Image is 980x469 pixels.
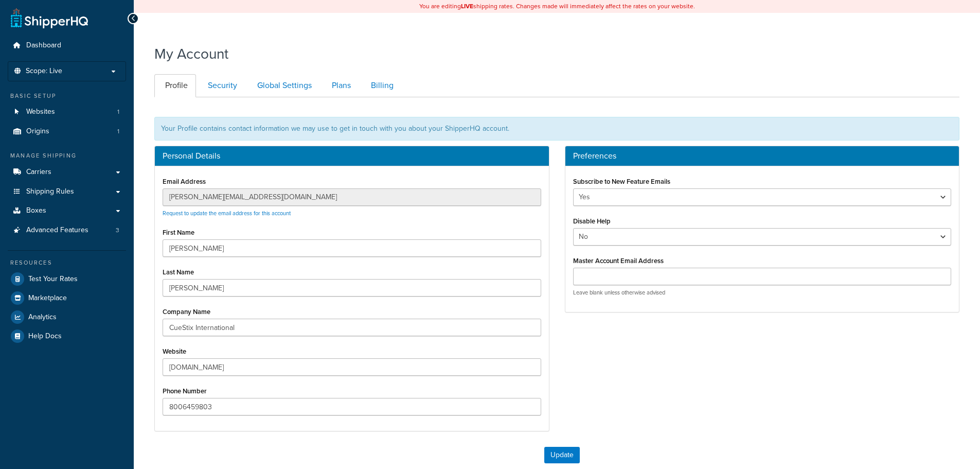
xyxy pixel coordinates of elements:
[28,313,57,322] span: Analytics
[8,258,126,267] div: Resources
[154,74,196,97] a: Profile
[28,275,78,284] span: Test Your Rates
[117,108,119,116] span: 1
[8,327,126,345] a: Help Docs
[544,447,580,463] button: Update
[573,151,952,161] h3: Preferences
[163,308,210,316] label: Company Name
[8,270,126,288] a: Test Your Rates
[573,178,670,185] label: Subscribe to New Feature Emails
[26,206,46,215] span: Boxes
[8,122,126,141] li: Origins
[360,74,402,97] a: Billing
[163,348,186,355] label: Website
[26,108,55,116] span: Websites
[461,2,473,11] b: LIVE
[8,221,126,240] a: Advanced Features 3
[26,168,51,177] span: Carriers
[116,226,119,235] span: 3
[26,67,62,76] span: Scope: Live
[8,163,126,182] a: Carriers
[163,151,541,161] h3: Personal Details
[8,201,126,220] a: Boxes
[8,36,126,55] a: Dashboard
[8,102,126,121] li: Websites
[321,74,359,97] a: Plans
[11,8,88,28] a: ShipperHQ Home
[163,387,207,395] label: Phone Number
[26,41,61,50] span: Dashboard
[163,178,206,185] label: Email Address
[246,74,320,97] a: Global Settings
[8,289,126,307] a: Marketplace
[8,308,126,326] a: Analytics
[197,74,245,97] a: Security
[573,257,664,265] label: Master Account Email Address
[8,151,126,160] div: Manage Shipping
[26,226,88,235] span: Advanced Features
[163,268,194,276] label: Last Name
[8,102,126,121] a: Websites 1
[573,289,952,297] p: Leave blank unless otherwise advised
[8,122,126,141] a: Origins 1
[8,182,126,201] a: Shipping Rules
[573,217,611,225] label: Disable Help
[154,44,228,64] h1: My Account
[26,187,74,196] span: Shipping Rules
[117,127,119,136] span: 1
[8,92,126,100] div: Basic Setup
[28,294,67,303] span: Marketplace
[8,221,126,240] li: Advanced Features
[26,127,49,136] span: Origins
[28,332,62,341] span: Help Docs
[163,229,194,236] label: First Name
[154,117,959,141] div: Your Profile contains contact information we may use to get in touch with you about your ShipperH...
[163,209,291,217] a: Request to update the email address for this account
